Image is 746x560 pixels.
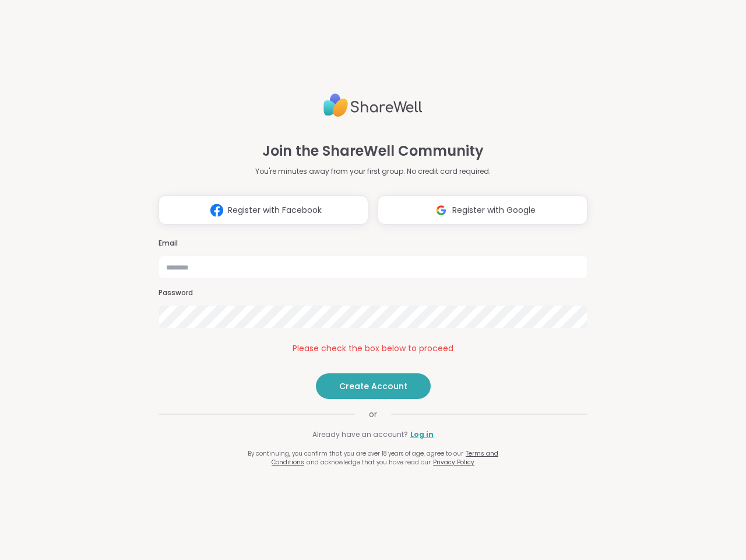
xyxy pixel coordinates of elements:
[433,458,474,467] a: Privacy Policy
[159,342,587,355] div: Please check the box below to proceed
[228,204,322,216] span: Register with Facebook
[312,429,408,440] span: Already have an account?
[272,449,498,467] a: Terms and Conditions
[323,89,423,122] img: ShareWell Logo
[255,166,491,177] p: You're minutes away from your first group. No credit card required.
[159,288,587,298] h3: Password
[248,449,463,458] span: By continuing, you confirm that you are over 18 years of age, agree to our
[452,204,536,216] span: Register with Google
[316,373,431,399] button: Create Account
[262,141,484,162] h1: Join the ShareWell Community
[159,195,368,225] button: Register with Facebook
[430,199,452,221] img: ShareWell Logomark
[378,195,587,225] button: Register with Google
[339,380,407,392] span: Create Account
[355,408,391,420] span: or
[206,199,228,221] img: ShareWell Logomark
[410,429,434,440] a: Log in
[159,239,587,249] h3: Email
[307,458,431,467] span: and acknowledge that you have read our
